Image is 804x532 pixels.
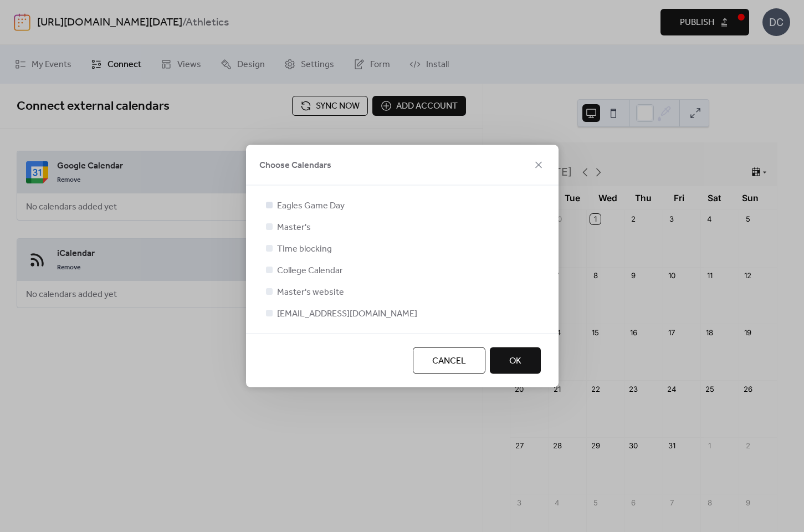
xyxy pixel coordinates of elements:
button: Cancel [413,347,485,374]
span: Eagles Game Day [277,199,345,213]
span: OK [509,355,521,368]
button: OK [490,347,541,374]
span: Choose Calendars [259,159,331,172]
span: [EMAIL_ADDRESS][DOMAIN_NAME] [277,308,417,321]
span: Master's [277,221,311,234]
span: College Calendar [277,264,343,278]
span: TIme blocking [277,243,332,256]
span: Master's website [277,286,344,299]
span: Cancel [432,355,466,368]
